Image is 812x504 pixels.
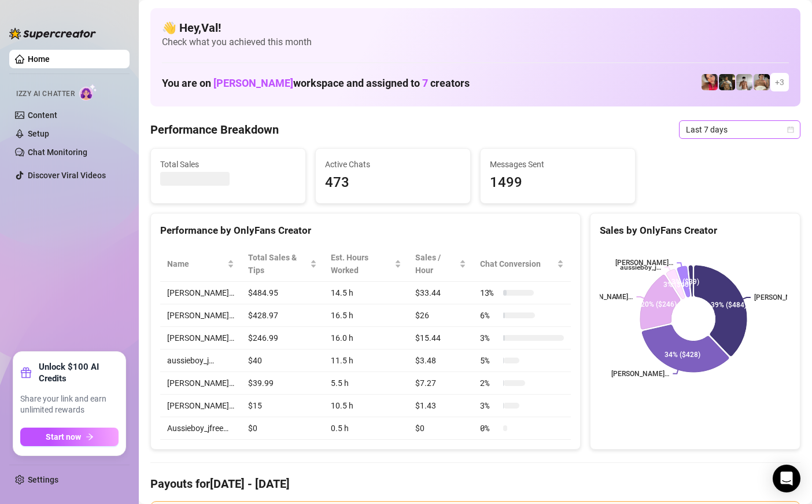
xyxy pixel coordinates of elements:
[324,304,408,327] td: 16.5 h
[325,172,461,194] span: 473
[150,122,279,138] h4: Performance Breakdown
[754,74,770,90] img: Aussieboy_jfree
[20,393,119,416] span: Share your link and earn unlimited rewards
[324,327,408,350] td: 16.0 h
[162,20,789,36] h4: 👋 Hey, Val !
[408,282,473,304] td: $33.44
[773,465,800,492] div: Open Intercom Messenger
[408,350,473,372] td: $3.48
[408,327,473,350] td: $15.44
[324,282,408,304] td: 14.5 h
[480,399,499,412] span: 3 %
[719,74,735,90] img: Tony
[167,257,225,270] span: Name
[160,158,296,171] span: Total Sales
[480,286,499,299] span: 13 %
[775,76,784,89] span: + 3
[480,257,555,270] span: Chat Conversion
[28,171,106,180] a: Discover Viral Videos
[324,417,408,440] td: 0.5 h
[241,417,324,440] td: $0
[160,395,241,417] td: [PERSON_NAME]…
[241,304,324,327] td: $428.97
[241,350,324,372] td: $40
[160,223,571,238] div: Performance by OnlyFans Creator
[160,304,241,327] td: [PERSON_NAME]…
[480,377,499,389] span: 2 %
[787,126,794,133] span: calendar
[408,247,473,282] th: Sales / Hour
[600,223,791,238] div: Sales by OnlyFans Creator
[620,263,661,271] text: aussieboy_j…
[408,304,473,327] td: $26
[473,247,571,282] th: Chat Conversion
[324,395,408,417] td: 10.5 h
[162,77,470,90] h1: You are on workspace and assigned to creators
[160,327,241,350] td: [PERSON_NAME]…
[408,417,473,440] td: $0
[160,372,241,395] td: [PERSON_NAME]…
[9,28,96,39] img: logo-BBDzfeDw.svg
[241,395,324,417] td: $15
[160,417,241,440] td: Aussieboy_jfree…
[480,332,499,344] span: 3 %
[20,367,32,378] span: gift
[480,422,499,435] span: 0 %
[16,89,75,100] span: Izzy AI Chatter
[28,148,87,157] a: Chat Monitoring
[160,350,241,372] td: aussieboy_j…
[754,293,812,301] text: [PERSON_NAME]…
[736,74,752,90] img: aussieboy_j
[28,475,58,484] a: Settings
[39,361,119,384] strong: Unlock $100 AI Credits
[324,372,408,395] td: 5.5 h
[490,158,626,171] span: Messages Sent
[28,54,50,64] a: Home
[408,372,473,395] td: $7.27
[20,428,119,446] button: Start nowarrow-right
[28,111,57,120] a: Content
[46,432,81,442] span: Start now
[422,77,428,89] span: 7
[162,36,789,49] span: Check what you achieved this month
[615,259,673,267] text: [PERSON_NAME]…
[324,350,408,372] td: 11.5 h
[248,251,308,277] span: Total Sales & Tips
[408,395,473,417] td: $1.43
[686,121,793,138] span: Last 7 days
[241,372,324,395] td: $39.99
[150,476,800,492] h4: Payouts for [DATE] - [DATE]
[575,293,633,301] text: [PERSON_NAME]…
[611,370,669,378] text: [PERSON_NAME]…
[213,77,293,89] span: [PERSON_NAME]
[241,247,324,282] th: Total Sales & Tips
[86,433,94,441] span: arrow-right
[325,158,461,171] span: Active Chats
[241,282,324,304] td: $484.95
[160,247,241,282] th: Name
[331,251,392,277] div: Est. Hours Worked
[480,309,499,322] span: 6 %
[480,354,499,367] span: 5 %
[28,129,49,138] a: Setup
[79,84,97,101] img: AI Chatter
[241,327,324,350] td: $246.99
[490,172,626,194] span: 1499
[160,282,241,304] td: [PERSON_NAME]…
[702,74,718,90] img: Vanessa
[415,251,457,277] span: Sales / Hour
